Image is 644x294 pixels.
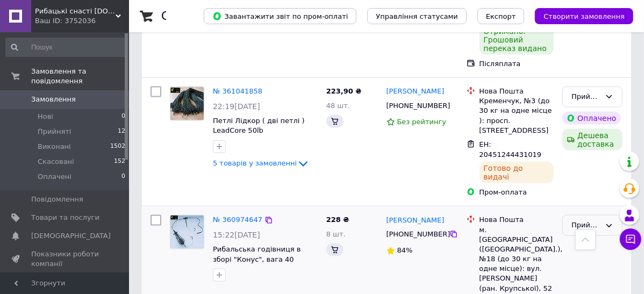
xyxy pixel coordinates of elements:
[326,216,349,224] span: 228 ₴
[38,157,74,167] span: Скасовані
[204,8,356,24] button: Завантажити звіт по пром-оплаті
[121,172,125,182] span: 0
[35,6,116,16] span: Рибацькі снасті FISHEN.COM.UA
[397,118,447,126] span: Без рейтингу
[480,96,554,135] div: Кременчук, №3 (до 30 кг на одне місце ): просп. [STREET_ADDRESS]
[562,112,620,125] div: Оплачено
[213,216,262,224] a: № 360974647
[326,102,350,110] span: 48 шт.
[480,162,554,183] div: Готово до видачі
[170,87,204,121] a: Фото товару
[326,87,362,95] span: 223,90 ₴
[213,160,297,168] span: 5 товарів у замовленні
[31,249,99,269] span: Показники роботи компанії
[38,112,53,121] span: Нові
[31,195,83,204] span: Повідомлення
[38,127,71,137] span: Прийняті
[571,220,600,231] div: Прийнято
[170,87,204,120] img: Фото товару
[35,16,129,26] div: Ваш ID: 3752036
[118,127,125,137] span: 12
[326,230,346,238] span: 8 шт.
[5,38,126,57] input: Пошук
[620,228,641,250] button: Чат з покупцем
[480,215,554,225] div: Нова Пошта
[367,8,467,24] button: Управління статусами
[480,225,554,293] div: м. [GEOGRAPHIC_DATA] ([GEOGRAPHIC_DATA].), №18 (до 30 кг на одне місце): вул. [PERSON_NAME] (ран....
[170,216,204,249] img: Фото товару
[376,12,458,20] span: Управління статусами
[213,87,262,95] a: № 361041858
[477,8,525,24] button: Експорт
[486,12,516,20] span: Експорт
[38,172,71,182] span: Оплачені
[213,102,260,111] span: 22:19[DATE]
[212,11,348,21] span: Завантажити звіт по пром-оплаті
[571,91,600,103] div: Прийнято
[161,10,270,23] h1: Список замовлень
[213,231,260,239] span: 15:22[DATE]
[384,227,450,241] div: [PHONE_NUMBER]
[213,159,310,167] a: 5 товарів у замовленні
[384,99,450,113] div: [PHONE_NUMBER]
[480,188,554,197] div: Пром-оплата
[397,246,413,254] span: 84%
[213,117,305,135] a: Петлі Лідкор ( дві петлі ) LeadCore 50lb
[480,59,554,69] div: Післяплата
[110,142,125,152] span: 1502
[38,142,71,152] span: Виконані
[480,140,542,159] span: ЕН: 20451244431019
[31,213,99,223] span: Товари та послуги
[562,129,622,150] div: Дешева доставка
[114,157,125,167] span: 152
[387,87,445,97] a: [PERSON_NAME]
[524,12,633,20] a: Створити замовлення
[31,95,76,104] span: Замовлення
[213,245,300,273] a: Рибальська годівниця в зборі "Конус", вага 40 грамів
[31,67,129,86] span: Замовлення та повідомлення
[480,25,554,55] div: Отримано. Грошовий переказ видано
[121,112,125,121] span: 0
[480,87,554,96] div: Нова Пошта
[387,216,445,226] a: [PERSON_NAME]
[543,12,625,20] span: Створити замовлення
[535,8,633,24] button: Створити замовлення
[31,231,111,241] span: [DEMOGRAPHIC_DATA]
